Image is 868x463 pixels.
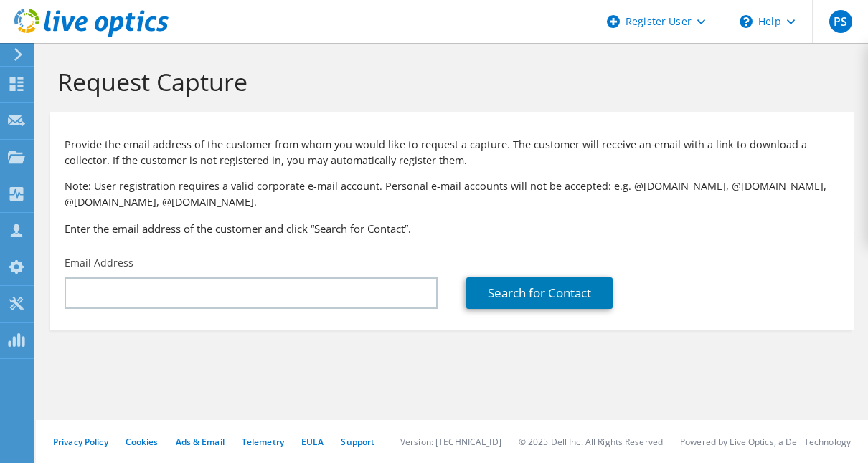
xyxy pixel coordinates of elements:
[400,436,501,448] li: Version: [TECHNICAL_ID]
[301,436,324,448] a: EULA
[126,436,159,448] a: Cookies
[65,137,839,168] p: Provide the email address of the customer from whom you would like to request a capture. The cust...
[65,221,839,237] h3: Enter the email address of the customer and click “Search for Contact”.
[57,67,839,97] h1: Request Capture
[341,436,374,448] a: Support
[242,436,284,448] a: Telemetry
[65,256,133,270] label: Email Address
[680,436,851,448] li: Powered by Live Optics, a Dell Technology
[53,436,108,448] a: Privacy Policy
[740,15,753,28] svg: \n
[176,436,225,448] a: Ads & Email
[65,178,839,210] p: Note: User registration requires a valid corporate e-mail account. Personal e-mail accounts will ...
[466,277,613,309] a: Search for Contact
[829,10,852,33] span: PS
[519,436,663,448] li: © 2025 Dell Inc. All Rights Reserved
